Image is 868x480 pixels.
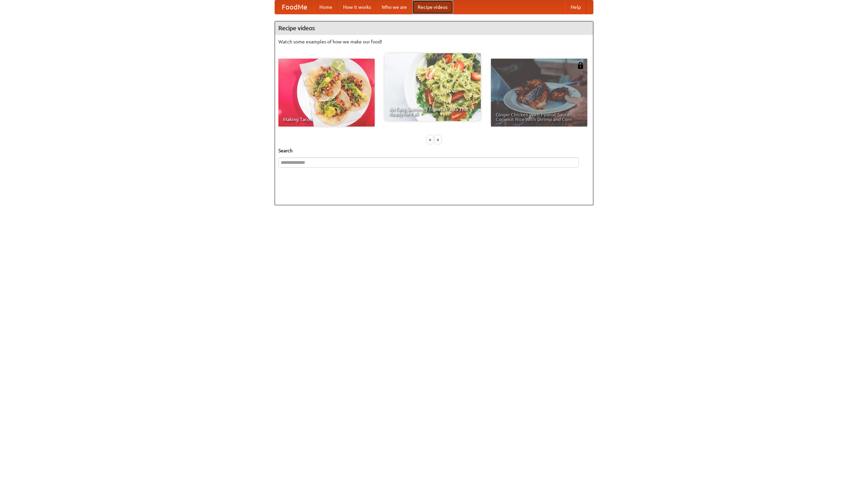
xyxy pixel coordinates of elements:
img: 483408.png [577,62,584,69]
span: An Easy, Summery Tomato Pasta That's Ready for Fall [389,107,476,116]
a: Help [565,0,586,14]
a: How it works [338,0,376,14]
a: Recipe videos [412,0,453,14]
a: Home [314,0,338,14]
p: Watch some examples of how we make our food! [278,38,590,45]
h5: Search [278,147,590,154]
div: « [427,135,433,144]
span: Making Tacos [283,117,370,122]
a: Making Tacos [278,59,375,127]
a: An Easy, Summery Tomato Pasta That's Ready for Fall [384,53,481,121]
h4: Recipe videos [275,21,593,35]
a: FoodMe [275,0,314,14]
a: Who we are [376,0,412,14]
div: » [435,135,441,144]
